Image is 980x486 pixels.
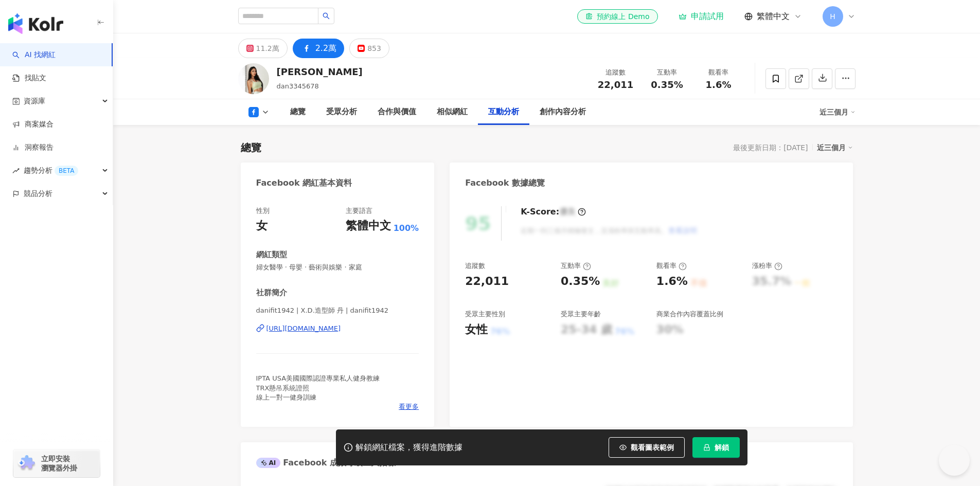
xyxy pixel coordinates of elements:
[819,104,856,120] div: 近三個月
[752,261,782,271] div: 漲粉率
[256,324,419,333] a: [URL][DOMAIN_NAME]
[241,140,261,155] div: 總覽
[12,119,54,130] a: 商案媒合
[598,79,633,90] span: 22,011
[656,274,688,290] div: 1.6%
[24,182,52,205] span: 競品分析
[12,73,46,83] a: 找貼文
[41,454,77,473] span: 立即安裝 瀏覽器外掛
[488,106,519,118] div: 互動分析
[367,41,381,56] div: 853
[631,443,674,452] span: 觀看圖表範例
[465,322,488,338] div: 女性
[521,206,586,218] div: K-Score :
[679,11,724,22] a: 申請試用
[540,106,586,118] div: 創作內容分析
[277,82,319,90] span: dan3345678
[12,142,54,153] a: 洞察報告
[561,274,600,290] div: 0.35%
[596,67,635,78] div: 追蹤數
[465,261,485,271] div: 追蹤數
[24,89,45,113] span: 資源庫
[817,141,853,154] div: 近三個月
[703,444,710,451] span: lock
[13,449,100,477] a: chrome extension立即安裝 瀏覽器外掛
[830,11,835,22] span: H
[256,249,287,260] div: 網紅類型
[256,41,279,56] div: 11.2萬
[651,80,683,90] span: 0.35%
[656,310,723,319] div: 商業合作內容覆蓋比例
[437,106,468,118] div: 相似網紅
[609,437,685,458] button: 觀看圖表範例
[293,39,344,58] button: 2.2萬
[706,80,732,90] span: 1.6%
[323,12,330,20] span: search
[349,39,389,58] button: 853
[266,324,341,333] div: [URL][DOMAIN_NAME]
[692,437,740,458] button: 解鎖
[256,206,270,215] div: 性別
[648,67,687,78] div: 互動率
[585,11,649,22] div: 預約線上 Demo
[256,218,268,234] div: 女
[561,261,591,271] div: 互動率
[394,223,419,234] span: 100%
[290,106,306,118] div: 總覽
[326,106,357,118] div: 受眾分析
[24,159,78,182] span: 趨勢分析
[561,310,601,319] div: 受眾主要年齡
[12,167,20,174] span: rise
[238,39,288,58] button: 11.2萬
[256,306,419,315] span: danifit1942 | X.D.造型師 丹 | danifit1942
[355,442,462,453] div: 解鎖網紅檔案，獲得進階數據
[256,177,352,189] div: Facebook 網紅基本資料
[465,177,545,189] div: Facebook 數據總覽
[378,106,416,118] div: 合作與價值
[715,443,729,452] span: 解鎖
[55,166,78,176] div: BETA
[699,67,738,78] div: 觀看率
[238,63,269,94] img: KOL Avatar
[315,41,336,56] div: 2.2萬
[656,261,687,271] div: 觀看率
[465,310,505,319] div: 受眾主要性別
[465,274,509,290] div: 22,011
[757,11,790,22] span: 繁體中文
[256,263,419,272] span: 婦女醫學 · 母嬰 · 藝術與娛樂 · 家庭
[277,65,363,78] div: [PERSON_NAME]
[12,50,56,60] a: searchAI 找網紅
[346,218,391,234] div: 繁體中文
[256,374,380,401] span: IPTA USA美國國際認證專業私人健身教練 TRX懸吊系統證照 線上一對一健身訓練
[16,455,37,472] img: chrome extension
[733,143,808,152] div: 最後更新日期：[DATE]
[256,287,287,298] div: 社群簡介
[577,9,657,24] a: 預約線上 Demo
[399,402,419,411] span: 看更多
[346,206,372,215] div: 主要語言
[8,13,63,34] img: logo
